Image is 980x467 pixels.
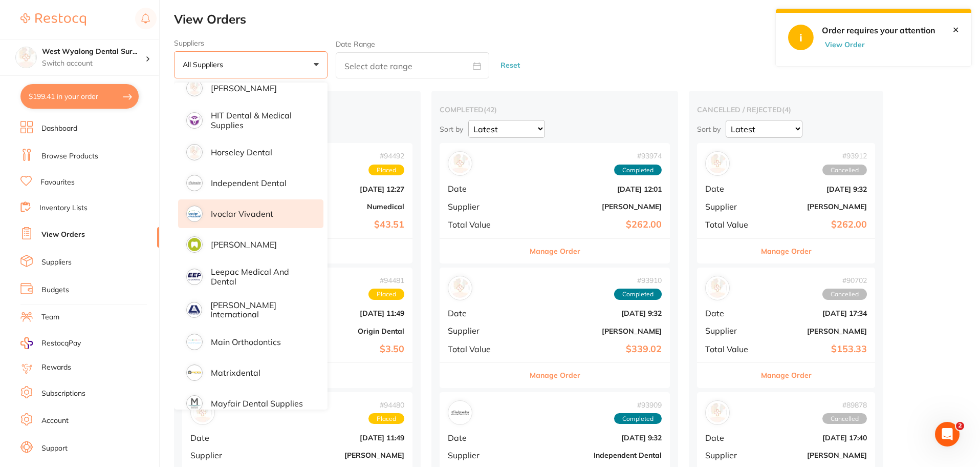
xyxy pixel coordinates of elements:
[336,40,375,48] label: Date Range
[41,338,81,349] span: RestocqPay
[448,451,516,460] span: Supplier
[267,219,404,230] b: $43.51
[952,25,959,34] a: Close this notification
[450,403,470,422] img: Independent Dental
[956,422,964,430] span: 2
[697,125,721,134] p: Sort by
[765,219,867,230] b: $262.00
[20,337,81,349] a: RestocqPay
[708,278,727,298] img: Adam Dental
[708,154,727,173] img: Adam Dental
[525,185,662,193] b: [DATE] 12:01
[211,111,309,130] p: HIT Dental & Medical Supplies
[211,84,277,93] p: [PERSON_NAME]
[211,267,309,286] p: Leepac Medical and Dental
[211,178,287,188] p: Independent Dental
[267,434,404,442] b: [DATE] 11:49
[188,114,201,127] img: supplier image
[525,309,662,317] b: [DATE] 9:32
[174,39,328,47] label: Suppliers
[614,401,662,409] span: # 93909
[20,8,86,31] a: Restocq Logo
[822,401,867,409] span: # 89878
[267,202,404,211] b: Numedical
[450,154,470,173] img: Adam Dental
[440,105,670,114] h2: completed ( 42 )
[336,52,489,78] input: Select date range
[188,335,201,349] img: supplier image
[705,202,756,211] span: Supplier
[822,413,867,424] span: Cancelled
[614,152,662,160] span: # 93974
[267,451,404,459] b: [PERSON_NAME]
[525,344,662,355] b: $339.02
[705,433,756,442] span: Date
[368,401,404,409] span: # 94480
[525,202,662,211] b: [PERSON_NAME]
[267,185,404,193] b: [DATE] 12:27
[705,309,756,318] span: Date
[525,451,662,459] b: Independent Dental
[761,363,812,388] button: Manage Order
[16,47,36,68] img: West Wyalong Dental Surgery (DentalTown 4)
[705,184,756,193] span: Date
[267,327,404,335] b: Origin Dental
[765,344,867,355] b: $153.33
[41,257,72,268] a: Suppliers
[190,451,259,460] span: Supplier
[41,285,69,295] a: Budgets
[183,60,227,69] p: All suppliers
[450,278,470,298] img: Henry Schein Halas
[765,434,867,442] b: [DATE] 17:40
[267,309,404,317] b: [DATE] 11:49
[368,289,404,300] span: Placed
[174,12,980,27] h2: View Orders
[448,202,516,211] span: Supplier
[188,270,201,283] img: supplier image
[448,344,516,354] span: Total Value
[935,422,960,446] iframe: Intercom live chat
[525,219,662,230] b: $262.00
[761,239,812,263] button: Manage Order
[448,184,516,193] span: Date
[211,368,260,377] p: Matrixdental
[765,185,867,193] b: [DATE] 9:32
[41,151,98,161] a: Browse Products
[368,413,404,424] span: Placed
[188,238,201,251] img: supplier image
[705,326,756,335] span: Supplier
[41,389,85,399] a: Subscriptions
[20,13,86,26] img: Restocq Logo
[530,239,580,263] button: Manage Order
[368,152,404,160] span: # 94492
[188,82,201,95] img: supplier image
[41,312,59,322] a: Team
[193,403,212,422] img: Henry Schein Halas
[497,52,523,79] button: Reset
[530,363,580,388] button: Manage Order
[40,177,75,188] a: Favourites
[822,276,867,285] span: # 90702
[822,165,867,176] span: Cancelled
[42,47,145,57] h4: West Wyalong Dental Surgery (DentalTown 4)
[188,176,201,190] img: supplier image
[42,58,145,69] p: Switch account
[41,124,77,134] a: Dashboard
[614,413,662,424] span: Completed
[448,326,516,335] span: Supplier
[368,165,404,176] span: Placed
[614,165,662,176] span: Completed
[705,344,756,354] span: Total Value
[525,434,662,442] b: [DATE] 9:32
[267,344,404,355] b: $3.50
[20,337,33,349] img: RestocqPay
[211,240,277,249] p: [PERSON_NAME]
[188,366,201,379] img: supplier image
[211,148,272,157] p: Horseley Dental
[448,309,516,318] span: Date
[448,220,516,229] span: Total Value
[41,443,68,454] a: Support
[174,51,328,79] button: All suppliers
[765,202,867,211] b: [PERSON_NAME]
[41,416,69,426] a: Account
